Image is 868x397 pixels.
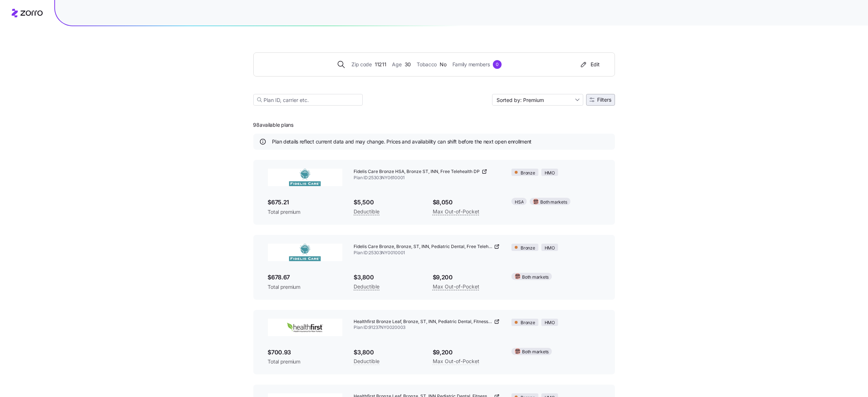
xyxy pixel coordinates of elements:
[545,245,555,252] span: HMO
[598,97,612,102] span: Filters
[268,244,342,261] img: Fidelis Care
[433,357,479,366] span: Max Out-of-Pocket
[354,169,480,175] span: Fidelis Care Bronze HSA, Bronze ST, INN, Free Telehealth DP
[579,61,600,68] div: Edit
[515,199,523,206] span: HSA
[354,325,500,331] span: Plan ID: 91237NY0020003
[576,59,603,70] button: Edit
[405,60,411,68] span: 30
[354,198,421,207] span: $5,500
[354,207,380,216] span: Deductible
[545,319,555,326] span: HMO
[253,94,363,106] input: Plan ID, carrier etc.
[586,94,615,106] button: Filters
[375,60,386,68] span: 11211
[268,319,342,336] img: HealthFirst
[521,170,535,177] span: Bronze
[433,348,500,357] span: $9,200
[268,273,342,282] span: $678.67
[521,319,535,326] span: Bronze
[268,198,342,207] span: $675.21
[417,60,437,68] span: Tobacco
[253,121,293,129] span: 98 available plans
[540,199,567,206] span: Both markets
[268,283,342,291] span: Total premium
[440,60,446,68] span: No
[433,273,500,282] span: $9,200
[493,60,502,69] div: 0
[354,282,380,291] span: Deductible
[433,282,479,291] span: Max Out-of-Pocket
[268,208,342,216] span: Total premium
[268,169,342,186] img: Fidelis Care
[354,357,380,366] span: Deductible
[351,60,372,68] span: Zip code
[272,138,532,145] span: Plan details reflect current data and may change. Prices and availability can shift before the ne...
[522,349,549,355] span: Both markets
[521,245,535,252] span: Bronze
[354,175,500,181] span: Plan ID: 25303NY0610001
[522,274,549,281] span: Both markets
[354,273,421,282] span: $3,800
[354,244,493,250] span: Fidelis Care Bronze, Bronze, ST, INN, Pediatric Dental, Free Telehealth DP
[268,348,342,357] span: $700.93
[433,207,479,216] span: Max Out-of-Pocket
[268,358,342,365] span: Total premium
[392,60,402,68] span: Age
[354,348,421,357] span: $3,800
[354,319,493,325] span: Healthfirst Bronze Leaf, Bronze, ST, INN, Pediatric Dental, Fitness & Wellness Rewards FP
[545,170,555,177] span: HMO
[492,94,583,106] input: Sort by
[433,198,500,207] span: $8,050
[354,250,500,256] span: Plan ID: 25303NY0010001
[452,60,490,68] span: Family members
